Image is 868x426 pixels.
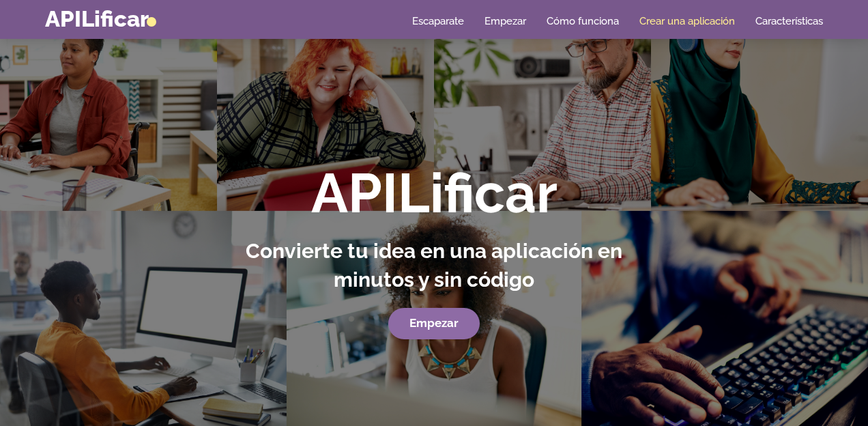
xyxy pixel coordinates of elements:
a: Escaparate [412,14,464,28]
font: Empezar [484,15,526,27]
a: APILificar [45,5,156,32]
a: Empezar [388,308,480,339]
a: Empezar [484,14,526,28]
font: Escaparate [412,15,464,27]
font: Cómo funciona [547,15,619,27]
font: Convierte tu idea en una aplicación en minutos y sin código [246,239,622,292]
font: APILificar [45,5,149,32]
font: Crear una aplicación [639,15,735,27]
font: Características [755,15,823,27]
font: APILificar [311,161,558,225]
font: Empezar [409,316,459,330]
a: Características [755,14,823,28]
a: Cómo funciona [547,14,619,28]
a: Crear una aplicación [639,14,735,28]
